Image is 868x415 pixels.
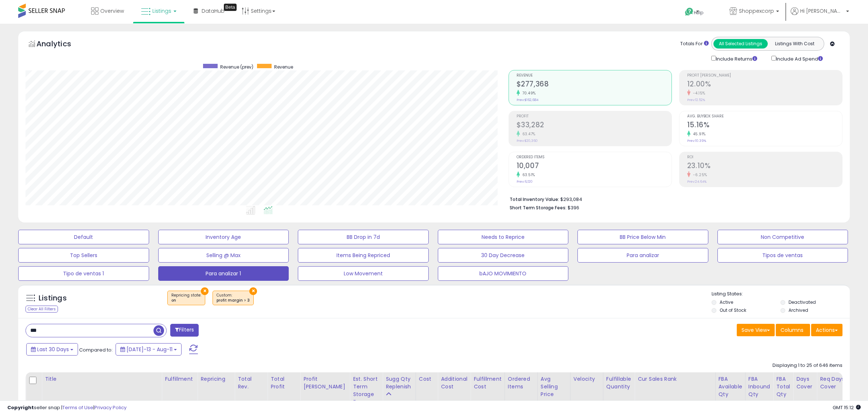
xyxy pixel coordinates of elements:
span: ROI [687,155,842,159]
b: Total Inventory Value: [510,196,559,202]
a: Help [679,2,718,24]
div: Velocity [573,375,600,383]
button: Actions [811,324,842,336]
div: profit margin > 3 [217,298,250,303]
div: Tooltip anchor [224,4,237,11]
small: 63.51% [520,172,535,178]
small: 70.49% [520,90,536,96]
h2: 10,007 [517,162,672,171]
span: Revenue [517,74,672,78]
div: Clear All Filters [26,306,58,313]
button: Needs to Reprice [438,230,569,244]
small: Prev: 12.52% [687,98,705,102]
div: Cur Sales Rank [638,375,712,383]
small: -6.25% [690,172,707,178]
a: Privacy Policy [94,404,126,411]
span: Revenue [274,64,293,70]
div: Avg Selling Price [541,375,567,398]
small: -4.15% [690,90,705,96]
div: Sugg Qty Replenish [386,375,413,391]
span: $396 [568,204,579,211]
div: Displaying 1 to 25 of 646 items [772,362,842,369]
div: Repricing [201,375,231,383]
div: Days Cover [796,375,814,391]
h5: Analytics [36,39,85,51]
span: Profit [PERSON_NAME] [687,74,842,78]
button: Listings With Cost [767,39,822,49]
div: on [171,298,201,303]
label: Out of Stock [720,307,746,313]
div: Total Profit [270,375,297,391]
span: Last 30 Days [37,346,69,353]
h5: Listings [39,293,67,303]
span: Avg. Buybox Share [687,115,842,119]
div: Cost [419,375,435,383]
span: Ordered Items [517,155,672,159]
span: Listings [152,7,171,15]
button: Tipo de ventas 1 [18,266,149,281]
h2: $277,368 [517,80,672,90]
span: Custom: [217,292,250,303]
span: Profit [517,115,672,119]
b: Short Term Storage Fees: [510,205,567,211]
label: Archived [789,307,808,313]
div: FBA Available Qty [719,375,742,398]
span: [DATE]-13 - Aug-11 [126,346,172,353]
h2: 12.00% [687,80,842,90]
button: bAJO MOVIMIENTO [438,266,569,281]
th: Please note that this number is a calculation based on your required days of coverage and your ve... [383,372,416,409]
div: seller snap | | [7,404,126,411]
button: Items Being Repriced [298,248,429,263]
div: FBA Total Qty [776,375,790,398]
div: Est. Short Term Storage Fee [353,375,379,406]
small: Prev: $20,360 [517,139,538,143]
button: Para analizar [577,248,708,263]
div: Include Returns [706,54,766,63]
button: Tipos de ventas [717,248,848,263]
span: Repricing state : [171,292,201,303]
div: Fulfillable Quantity [606,375,631,391]
strong: Copyright [7,404,34,411]
div: Fulfillment [165,375,194,383]
span: Hi [PERSON_NAME] [800,7,844,15]
small: 45.91% [690,131,706,137]
div: Ordered Items [508,375,534,391]
h2: 15.16% [687,121,842,131]
a: Hi [PERSON_NAME] [791,7,849,24]
button: BB Price Below Min [577,230,708,244]
button: Columns [776,324,810,336]
div: Include Ad Spend [766,54,834,63]
button: [DATE]-13 - Aug-11 [116,343,182,356]
span: 2025-09-12 15:12 GMT [833,404,861,411]
span: Shoppexcorp [739,7,774,15]
button: BB Drop in 7d [298,230,429,244]
button: Default [18,230,149,244]
button: × [201,287,209,295]
div: Profit [PERSON_NAME] [303,375,347,391]
button: Para analizar 1 [158,266,289,281]
p: Listing States: [712,291,850,298]
span: Overview [100,7,124,15]
small: Prev: 24.64% [687,179,707,184]
small: Prev: 6,120 [517,179,533,184]
span: Compared to: [79,346,113,353]
h2: 23.10% [687,162,842,171]
label: Deactivated [789,299,816,305]
span: Revenue (prev) [220,64,253,70]
small: Prev: $162,684 [517,98,538,102]
a: Terms of Use [62,404,93,411]
button: Save View [737,324,775,336]
button: Selling @ Max [158,248,289,263]
button: All Selected Listings [713,39,768,49]
label: Active [720,299,733,305]
button: 30 Day Decrease [438,248,569,263]
div: Fulfillment Cost [474,375,502,391]
div: FBA inbound Qty [748,375,770,398]
div: Totals For [680,40,709,47]
i: Get Help [685,7,694,16]
small: Prev: 10.39% [687,139,706,143]
button: Last 30 Days [26,343,78,356]
button: Low Movement [298,266,429,281]
button: Non Competitive [717,230,848,244]
span: DataHub [202,7,225,15]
